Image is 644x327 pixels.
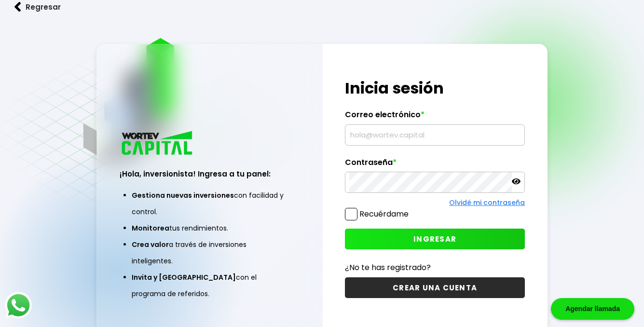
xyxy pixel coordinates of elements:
[132,220,288,236] li: tus rendimientos.
[359,208,409,219] label: Recuérdame
[345,277,525,298] button: CREAR UNA CUENTA
[132,236,288,269] li: a través de inversiones inteligentes.
[5,292,32,319] img: logos_whatsapp-icon.242b2217.svg
[345,158,525,172] label: Contraseña
[132,240,169,249] span: Crea valor
[132,269,288,302] li: con el programa de referidos.
[120,168,300,179] h3: ¡Hola, inversionista! Ingresa a tu panel:
[345,229,525,249] button: INGRESAR
[551,298,634,320] div: Agendar llamada
[349,125,521,145] input: hola@wortev.capital
[120,130,196,158] img: logo_wortev_capital
[449,198,525,207] a: Olvidé mi contraseña
[345,261,525,273] p: ¿No te has registrado?
[132,191,234,200] span: Gestiona nuevas inversiones
[14,2,21,12] img: flecha izquierda
[345,261,525,298] a: ¿No te has registrado?CREAR UNA CUENTA
[132,272,236,282] span: Invita y [GEOGRAPHIC_DATA]
[345,77,525,100] h1: Inicia sesión
[345,110,525,124] label: Correo electrónico
[132,187,288,220] li: con facilidad y control.
[132,223,169,233] span: Monitorea
[413,234,456,244] span: INGRESAR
